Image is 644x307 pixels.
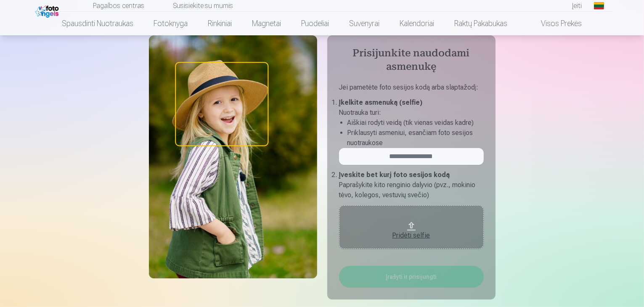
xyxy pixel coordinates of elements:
a: Raktų pakabukas [445,12,518,35]
img: /fa2 [35,3,61,18]
div: Pridėti selfie [347,230,475,241]
a: Puodeliai [292,12,339,35]
p: Paprašykite kito renginio dalyvio (pvz., mokinio tėvo, kolegos, vestuvių svečio) [339,180,484,200]
a: Suvenyrai [339,12,390,35]
li: Aiškiai rodyti veidą (tik vienas veidas kadre) [347,118,484,128]
p: Jei pametėte foto sesijos kodą arba slaptažodį : [339,82,484,98]
a: Kalendoriai [390,12,445,35]
li: Priklausyti asmeniui, esančiam foto sesijos nuotraukose [347,128,484,148]
b: Įveskite bet kurį foto sesijos kodą [339,171,450,179]
a: Magnetai [242,12,292,35]
a: Fotoknyga [144,12,198,35]
button: Pridėti selfie [339,205,484,249]
h4: Prisijunkite naudodami asmenukę [339,47,484,74]
a: Rinkiniai [198,12,242,35]
a: Spausdinti nuotraukas [52,12,144,35]
p: Nuotrauka turi : [339,108,484,118]
a: Visos prekės [518,12,592,35]
b: Įkelkite asmenuką (selfie) [339,98,423,106]
button: Įrašyti ir prisijungti [339,266,484,288]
